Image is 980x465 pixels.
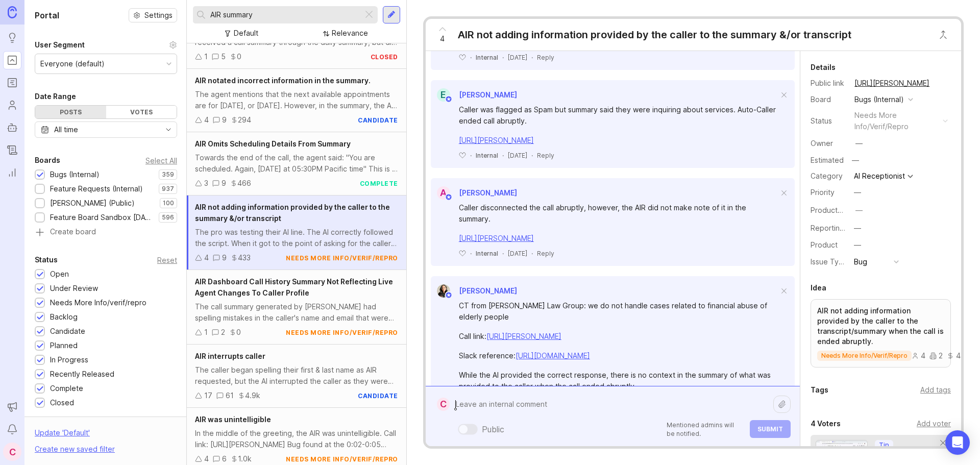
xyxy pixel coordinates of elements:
[817,306,944,347] p: AIR not adding information provided by the caller to the transcript/summary when the call is ende...
[162,185,174,193] p: 937
[238,453,252,464] div: 1.0k
[851,77,933,90] a: [URL][PERSON_NAME]
[486,332,561,340] a: [URL][PERSON_NAME]
[187,132,406,195] a: AIR Omits Scheduling Details From SummaryTowards the end of the call, the agent said: "You are sc...
[516,351,590,360] a: [URL][DOMAIN_NAME]
[3,443,21,461] button: C
[854,239,861,251] div: —
[195,301,398,324] div: The call summary generated by [PERSON_NAME] had spelling mistakes in the caller's name and email ...
[476,53,498,62] div: Internal
[204,114,209,126] div: 4
[852,204,866,217] button: ProductboardID
[50,283,98,294] div: Under Review
[35,427,90,444] div: Update ' Default '
[50,311,78,323] div: Backlog
[445,95,452,103] img: member badge
[187,345,406,408] a: AIR interrupts callerThe caller began spelling their first & last name as AIR requested, but the ...
[236,327,241,338] div: 0
[195,428,398,450] div: In the middle of the greeting, the AIR was unintelligible. Call link: [URL][PERSON_NAME] Bug foun...
[811,240,838,249] label: Product
[537,53,554,62] div: Reply
[945,430,970,455] div: Open Intercom Messenger
[821,352,908,360] p: needs more info/verif/repro
[187,270,406,345] a: AIR Dashboard Call History Summary Not Reflecting Live Agent Changes To Caller ProfileThe call su...
[50,268,69,280] div: Open
[459,234,534,242] a: [URL][PERSON_NAME]
[482,423,504,435] div: Public
[195,152,398,175] div: Towards the end of the call, the agent said: "You are scheduled. Again, [DATE] at 05:30PM Pacific...
[459,331,778,342] div: Call link:
[50,198,135,209] div: [PERSON_NAME] (Public)
[3,118,21,137] a: Autopilot
[3,420,21,438] button: Notifications
[286,455,398,463] div: needs more info/verif/repro
[358,116,398,125] div: candidate
[811,115,846,127] div: Status
[221,327,225,338] div: 2
[855,138,863,149] div: —
[35,228,177,237] a: Create board
[459,90,517,99] span: [PERSON_NAME]
[920,384,951,396] div: Add tags
[204,51,208,62] div: 1
[431,186,517,200] a: A[PERSON_NAME]
[476,151,498,160] div: Internal
[811,206,865,214] label: ProductboardID
[222,252,227,263] div: 9
[445,291,452,299] img: member badge
[54,124,78,135] div: All time
[811,224,865,232] label: Reporting Team
[3,29,21,47] a: Ideas
[187,69,406,132] a: AIR notated incorrect information in the summary.The agent mentions that the next available appoi...
[537,249,554,258] div: Reply
[811,188,835,197] label: Priority
[234,28,258,39] div: Default
[470,53,472,62] div: ·
[204,453,209,464] div: 4
[162,170,174,179] p: 359
[195,89,398,111] div: The agent mentions that the next available appointments are for [DATE], or [DATE]. However, in th...
[238,252,251,263] div: 433
[3,51,21,69] a: Portal
[811,61,836,74] div: Details
[849,154,862,167] div: —
[3,398,21,416] button: Announcements
[204,327,208,338] div: 1
[855,205,863,216] div: —
[144,10,173,20] span: Settings
[129,8,177,22] a: Settings
[40,58,105,69] div: Everyone (default)
[917,418,951,429] div: Add voter
[371,53,398,61] div: closed
[811,138,846,149] div: Owner
[50,326,85,337] div: Candidate
[221,51,226,62] div: 5
[437,186,450,200] div: A
[502,249,504,258] div: ·
[437,398,450,411] div: C
[3,163,21,182] a: Reporting
[3,74,21,92] a: Roadmaps
[50,369,114,380] div: Recently Released
[226,390,234,401] div: 61
[50,354,88,365] div: In Progress
[445,193,452,201] img: member badge
[440,33,445,44] span: 4
[431,284,517,298] a: Ysabelle Eugenio[PERSON_NAME]
[195,139,351,148] span: AIR Omits Scheduling Details From Summary
[854,223,861,234] div: —
[508,54,527,61] time: [DATE]
[811,384,828,396] div: Tags
[50,340,78,351] div: Planned
[195,364,398,387] div: The caller began spelling their first & last name as AIR requested, but the AI interrupted the ca...
[437,88,450,102] div: E
[222,178,226,189] div: 9
[50,183,143,194] div: Feature Requests (Internal)
[459,300,778,323] div: CT from [PERSON_NAME] Law Group: we do not handle cases related to financial abuse of elderly people
[508,250,527,257] time: [DATE]
[358,391,398,400] div: candidate
[286,328,398,337] div: needs more info/verif/repro
[459,136,534,144] a: [URL][PERSON_NAME]
[332,28,368,39] div: Relevance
